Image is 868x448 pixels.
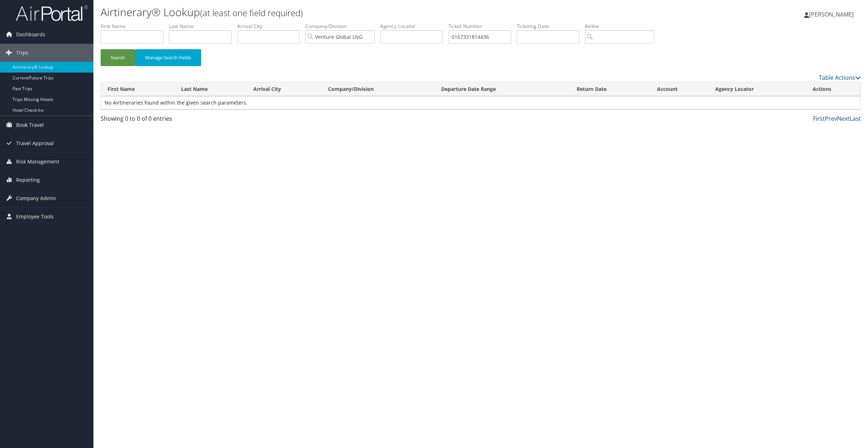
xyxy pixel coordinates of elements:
[16,134,54,152] span: Travel Approval
[16,116,44,134] span: Book Travel
[16,189,56,207] span: Company Admin
[16,44,28,62] span: Trips
[837,115,850,123] a: Next
[804,4,861,25] a: [PERSON_NAME]
[806,82,860,96] th: Actions
[517,23,585,30] label: Ticketing Date
[322,82,435,96] th: Company/Division
[305,23,380,30] label: Company/Division
[101,49,135,66] button: Search
[135,49,201,66] button: Manage Search Fields
[850,115,861,123] a: Last
[380,23,448,30] label: Agency Locator
[169,23,237,30] label: Last Name
[819,74,861,82] a: Table Actions
[16,5,88,22] img: airportal-logo.png
[16,153,59,171] span: Risk Management
[175,82,247,96] th: Last Name: activate to sort column ascending
[585,23,660,30] label: Airline
[101,82,175,96] th: First Name: activate to sort column ascending
[813,115,825,123] a: First
[651,82,709,96] th: Account: activate to sort column ascending
[709,82,807,96] th: Agency Locator: activate to sort column ascending
[448,23,517,30] label: Ticket Number
[435,82,570,96] th: Departure Date Range: activate to sort column ascending
[16,26,45,43] span: Dashboards
[570,82,650,96] th: Return Date: activate to sort column ascending
[16,208,54,226] span: Employee Tools
[809,10,854,18] span: [PERSON_NAME]
[101,114,283,126] div: Showing 0 to 0 of 0 entries
[101,96,860,109] td: No Airtineraries found within the given search parameters.
[247,82,322,96] th: Arrival City: activate to sort column ascending
[200,7,303,19] small: (at least one field required)
[101,5,608,20] h1: Airtinerary® Lookup
[101,23,169,30] label: First Name
[237,23,305,30] label: Arrival City
[825,115,837,123] a: Prev
[16,171,40,189] span: Reporting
